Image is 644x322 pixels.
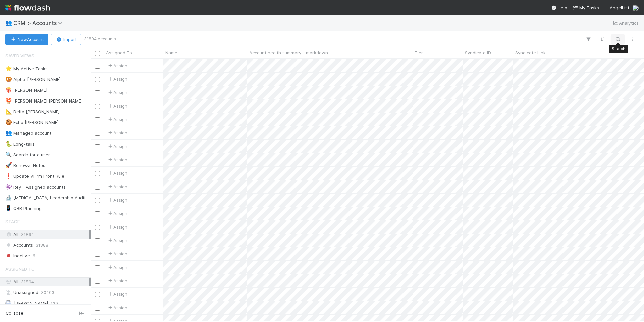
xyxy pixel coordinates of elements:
[515,49,546,56] span: Syndicate Link
[95,104,100,109] input: Toggle Row Selected
[5,162,12,168] span: 🚀
[5,172,64,180] div: Update VFirm Front Rule
[5,152,12,157] span: 🔍
[5,140,35,148] div: Long-tails
[107,170,127,176] span: Assign
[107,277,127,284] span: Assign
[5,130,12,136] span: 👥
[95,265,100,270] input: Toggle Row Selected
[5,300,12,307] img: avatar_18c010e4-930e-4480-823a-7726a265e9dd.png
[5,278,89,286] div: All
[95,51,100,56] input: Toggle All Rows Selected
[107,197,127,203] span: Assign
[107,89,127,96] span: Assign
[5,75,61,84] div: Alpha [PERSON_NAME]
[5,161,45,170] div: Renewal Notes
[5,49,34,63] span: Saved Views
[106,49,132,56] span: Assigned To
[5,205,12,211] span: 📱
[573,5,599,10] span: My Tasks
[5,98,12,104] span: 🍄
[5,151,50,159] div: Search for a user
[5,66,12,71] span: ⭐
[5,288,89,297] div: Unassigned
[107,103,127,109] span: Assign
[107,210,127,217] span: Assign
[5,87,12,93] span: 🍿
[95,292,100,297] input: Toggle Row Selected
[5,118,59,127] div: Echo [PERSON_NAME]
[5,204,42,213] div: QBR Planning
[5,129,51,137] div: Managed account
[5,119,12,125] span: 🍪
[107,291,127,297] span: Assign
[5,109,12,114] span: 📐
[107,76,127,82] span: Assign
[107,264,127,271] span: Assign
[95,90,100,95] input: Toggle Row Selected
[5,141,12,147] span: 🐍
[5,241,33,249] span: Accounts
[107,129,127,136] span: Assign
[95,158,100,163] input: Toggle Row Selected
[5,252,30,260] span: Inactive
[107,304,127,311] span: Assign
[5,215,20,228] span: Stage
[107,116,127,123] span: Assign
[5,195,12,200] span: 🔬
[632,5,639,11] img: avatar_a2d05fec-0a57-4266-8476-74cda3464b0e.png
[5,183,66,191] div: Rey - Assigned accounts
[107,143,127,150] span: Assign
[107,156,127,163] span: Assign
[551,4,567,11] div: Help
[5,173,12,179] span: ❗
[107,183,127,190] span: Assign
[5,76,12,82] span: 🥨
[107,224,127,230] span: Assign
[21,279,34,284] span: 31894
[5,20,12,26] span: 👥
[415,49,423,56] span: Tier
[95,211,100,216] input: Toggle Row Selected
[95,306,100,311] input: Toggle Row Selected
[107,62,127,69] span: Assign
[610,5,629,10] span: AngelList
[5,108,60,116] div: Delta [PERSON_NAME]
[95,77,100,82] input: Toggle Row Selected
[95,238,100,243] input: Toggle Row Selected
[36,241,48,249] span: 31888
[95,171,100,176] input: Toggle Row Selected
[95,144,100,149] input: Toggle Row Selected
[95,225,100,230] input: Toggle Row Selected
[573,4,599,11] a: My Tasks
[14,300,48,306] span: [PERSON_NAME]
[5,86,47,94] div: [PERSON_NAME]
[95,198,100,203] input: Toggle Row Selected
[5,230,89,239] div: All
[95,131,100,136] input: Toggle Row Selected
[107,237,127,244] span: Assign
[107,250,127,257] div: Assign
[21,230,34,239] span: 31894
[95,279,100,284] input: Toggle Row Selected
[5,194,86,202] div: [MEDICAL_DATA] Leadership Audit
[51,299,58,308] span: 139
[5,184,12,190] span: 👾
[5,97,83,105] div: [PERSON_NAME] [PERSON_NAME]
[5,34,48,45] button: NewAccount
